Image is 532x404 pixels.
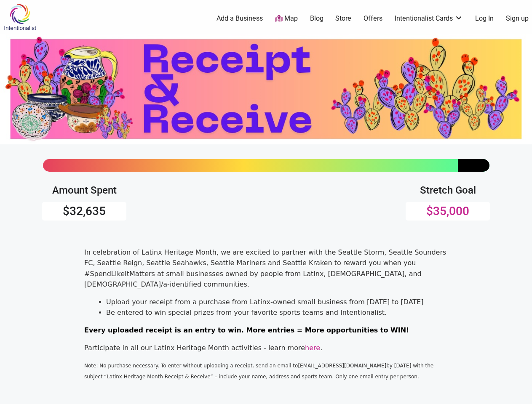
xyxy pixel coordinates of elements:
a: Sign up [506,14,529,23]
a: here [305,344,320,352]
a: Add a Business [217,14,263,23]
h4: Stretch Goal [406,184,490,197]
li: Be entered to win special prizes from your favorite sports teams and Intentionalist. [106,307,448,318]
h4: Amount Spent [42,184,126,197]
p: Participate in all our Latinx Heritage Month activities - learn more . [84,343,448,353]
a: Log In [475,14,494,23]
span: Every uploaded receipt is an entry to win. More entries = More opportunities to WIN! [84,326,409,334]
p: In celebration of Latinx Heritage Month, we are excited to partner with the Seattle Storm, Seattl... [84,247,448,290]
a: Intentionalist Cards [395,14,463,23]
a: Map [275,14,298,24]
h3: $32,635 [42,204,126,218]
li: Upload your receipt from a purchase from Latinx-owned small business from [DATE] to [DATE] [106,297,448,308]
span: Note: No purchase necessary. To enter without uploading a receipt, send an email to [EMAIL_ADDRES... [84,363,433,380]
a: Store [335,14,351,23]
a: Blog [310,14,323,23]
h3: $35,000 [406,204,490,218]
a: Offers [364,14,382,23]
